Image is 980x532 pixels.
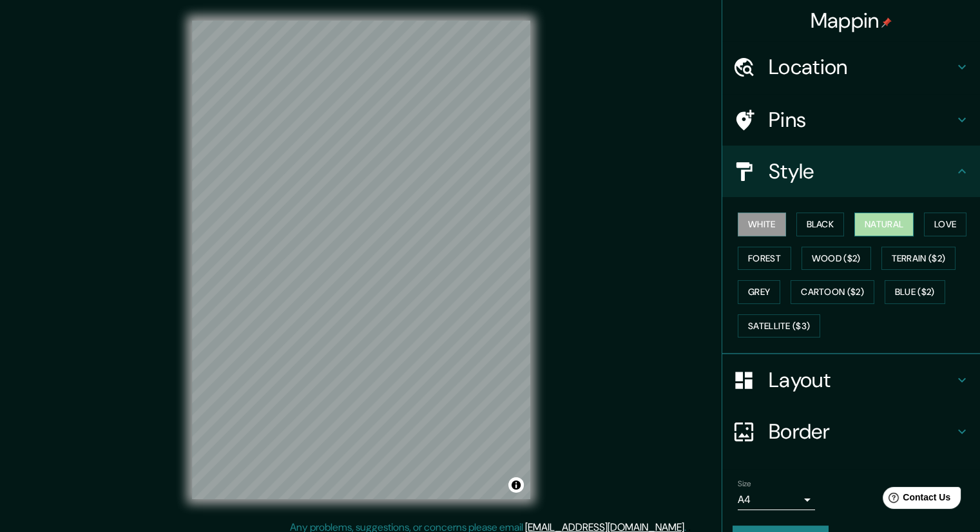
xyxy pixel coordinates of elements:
[738,247,791,271] button: Forest
[738,479,751,489] label: Size
[192,21,530,499] canvas: Map
[738,489,815,510] div: A4
[881,247,956,271] button: Terrain ($2)
[738,314,820,338] button: Satellite ($3)
[769,107,954,133] h4: Pins
[738,213,786,236] button: White
[769,419,954,444] h4: Border
[802,247,871,271] button: Wood ($2)
[854,213,914,236] button: Natural
[722,406,980,457] div: Border
[722,354,980,406] div: Layout
[769,54,954,80] h4: Location
[885,280,945,304] button: Blue ($2)
[865,482,966,518] iframe: Help widget launcher
[811,8,892,33] h4: Mappin
[722,94,980,146] div: Pins
[508,477,524,493] button: Toggle attribution
[722,41,980,93] div: Location
[738,280,780,304] button: Grey
[769,158,954,184] h4: Style
[722,146,980,197] div: Style
[769,367,954,393] h4: Layout
[796,213,845,236] button: Black
[881,17,892,28] img: pin-icon.png
[924,213,966,236] button: Love
[791,280,874,304] button: Cartoon ($2)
